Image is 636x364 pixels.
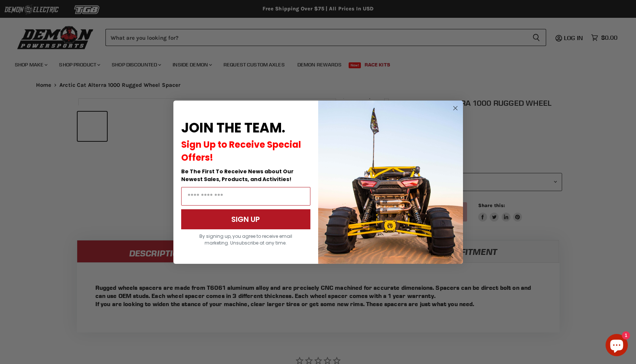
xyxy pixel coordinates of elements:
span: By signing up, you agree to receive email marketing. Unsubscribe at any time. [199,233,292,246]
inbox-online-store-chat: Shopify online store chat [603,334,630,358]
input: Email Address [181,187,310,206]
button: SIGN UP [181,209,310,229]
img: a9095488-b6e7-41ba-879d-588abfab540b.jpeg [318,101,463,264]
span: Be The First To Receive News about Our Newest Sales, Products, and Activities! [181,168,294,183]
span: JOIN THE TEAM. [181,118,285,137]
span: Sign Up to Receive Special Offers! [181,138,301,164]
button: Close dialog [451,104,460,113]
